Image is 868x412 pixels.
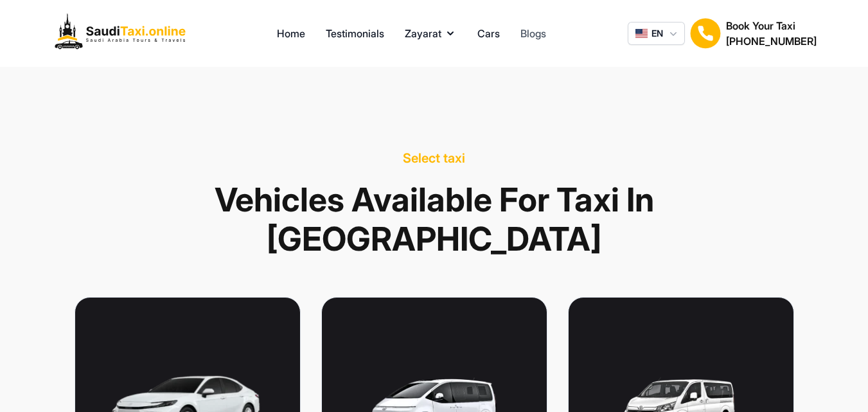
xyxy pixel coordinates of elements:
[651,27,663,40] span: EN
[75,149,794,167] p: Select taxi
[209,172,659,266] h1: Vehicles Available For Taxi In [GEOGRAPHIC_DATA]
[277,26,305,41] a: Home
[628,22,685,45] button: EN
[326,26,384,41] a: Testimonials
[690,18,721,49] img: Book Your Taxi
[477,26,500,41] a: Cars
[520,26,546,41] a: Blogs
[405,26,457,41] button: Zayarat
[726,18,817,49] div: Book Your Taxi
[726,33,817,49] h2: [PHONE_NUMBER]
[726,18,817,33] h1: Book Your Taxi
[51,10,195,57] img: Logo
